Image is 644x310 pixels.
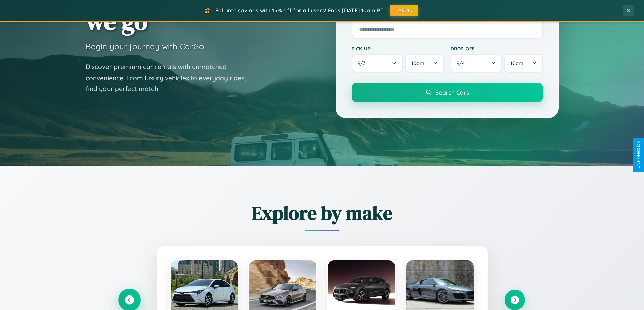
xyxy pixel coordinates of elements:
[636,141,641,169] div: Give Feedback
[390,5,418,16] button: FALL15
[451,54,502,73] button: 9/4
[86,41,204,51] h3: Begin your journey with CarGo
[405,54,444,73] button: 10am
[352,54,403,73] button: 9/3
[352,83,543,102] button: Search Cars
[86,61,255,94] p: Discover premium car rentals with unmatched convenience. From luxury vehicles to everyday rides, ...
[504,54,543,73] button: 10am
[215,7,385,14] span: Fall into savings with 15% off for all users! Ends [DATE] 10am PT.
[119,200,525,226] h2: Explore by make
[510,60,523,66] span: 10am
[411,60,424,66] span: 10am
[457,60,468,66] span: 9 / 4
[358,60,369,66] span: 9 / 3
[451,46,543,51] label: Drop-off
[352,46,444,51] label: Pick-up
[435,89,469,96] span: Search Cars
